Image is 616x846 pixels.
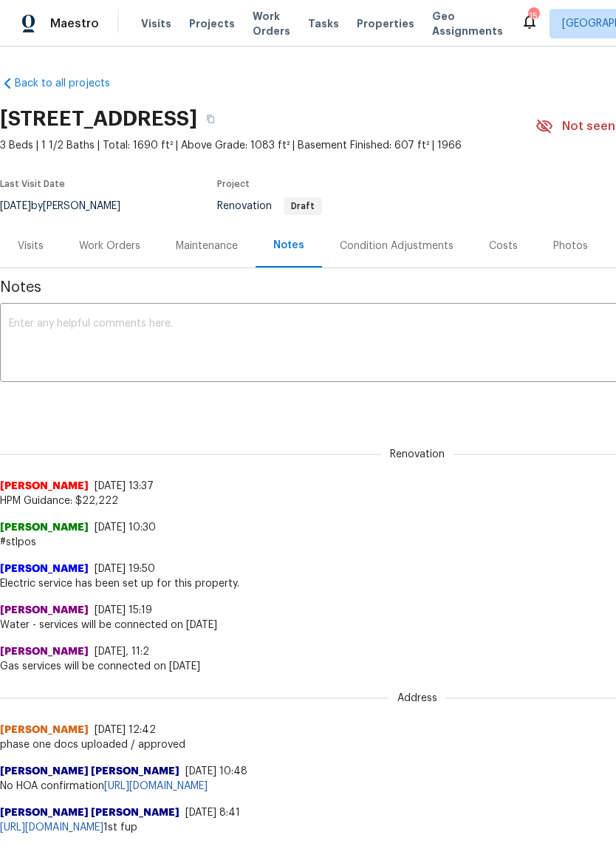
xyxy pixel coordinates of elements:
[189,16,235,31] span: Projects
[381,447,454,462] span: Renovation
[253,9,290,38] span: Work Orders
[50,16,99,31] span: Maestro
[95,647,149,657] span: [DATE], 11:2
[104,781,208,791] a: [URL][DOMAIN_NAME]
[357,16,414,31] span: Properties
[273,238,304,253] div: Notes
[553,239,588,253] div: Photos
[389,691,446,706] span: Address
[176,239,238,253] div: Maintenance
[18,239,44,253] div: Visits
[185,766,247,777] span: [DATE] 10:48
[141,16,171,31] span: Visits
[528,9,538,24] div: 15
[95,605,152,615] span: [DATE] 15:19
[197,106,224,132] button: Copy Address
[95,564,155,574] span: [DATE] 19:50
[308,18,339,29] span: Tasks
[432,9,503,38] span: Geo Assignments
[340,239,454,253] div: Condition Adjustments
[79,239,140,253] div: Work Orders
[95,725,156,735] span: [DATE] 12:42
[285,202,321,211] span: Draft
[95,522,156,533] span: [DATE] 10:30
[217,201,322,211] span: Renovation
[95,481,154,491] span: [DATE] 13:37
[217,180,250,188] span: Project
[489,239,518,253] div: Costs
[185,808,240,818] span: [DATE] 8:41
